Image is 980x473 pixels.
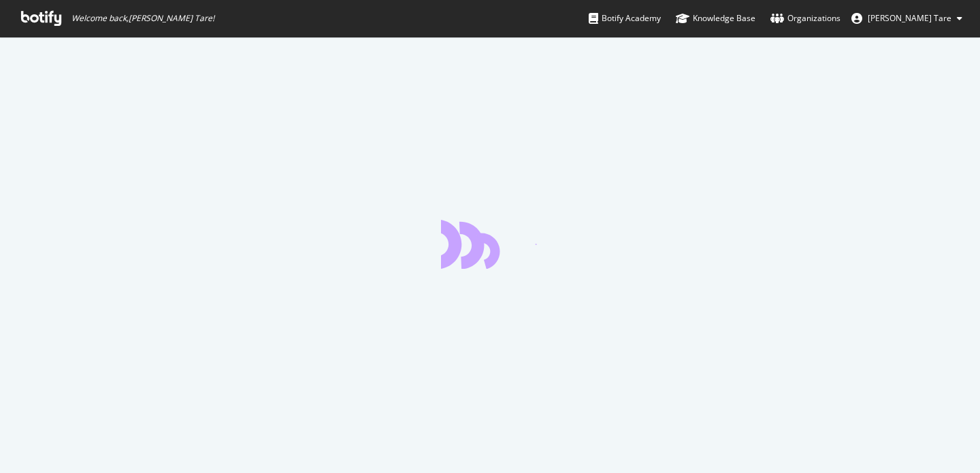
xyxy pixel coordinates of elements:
div: animation [441,220,539,269]
span: Advait Tare [868,12,951,24]
div: Organizations [770,12,840,25]
div: Knowledge Base [676,12,755,25]
span: Welcome back, [PERSON_NAME] Tare ! [71,13,214,24]
div: Botify Academy [589,12,661,25]
button: [PERSON_NAME] Tare [840,7,973,29]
